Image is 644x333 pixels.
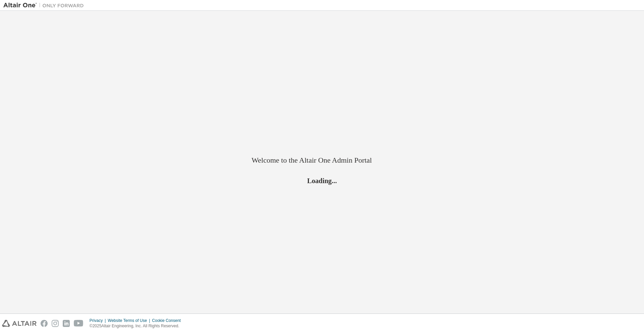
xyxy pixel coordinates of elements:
img: Altair One [3,2,87,9]
img: instagram.svg [52,320,59,327]
img: linkedin.svg [63,320,70,327]
p: © 2025 Altair Engineering, Inc. All Rights Reserved. [90,323,185,329]
div: Website Terms of Use [108,318,152,323]
h2: Welcome to the Altair One Admin Portal [252,156,392,165]
img: youtube.svg [74,320,84,327]
div: Cookie Consent [152,318,184,323]
img: altair_logo.svg [2,320,37,327]
div: Privacy [90,318,108,323]
h2: Loading... [252,176,392,185]
img: facebook.svg [41,320,48,327]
